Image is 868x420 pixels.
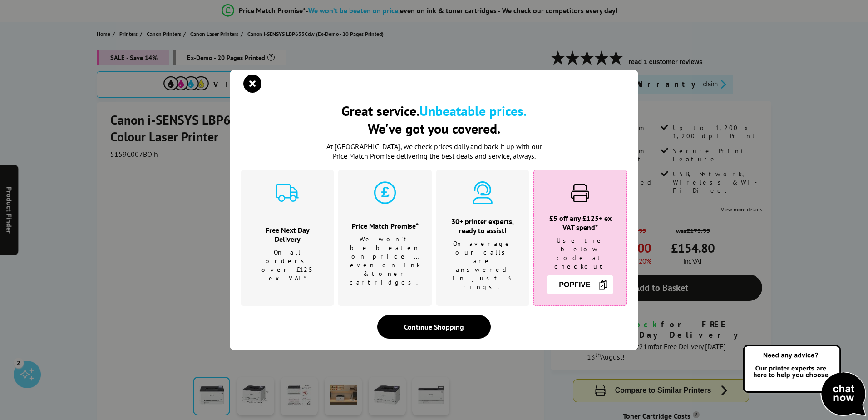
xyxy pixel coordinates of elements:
p: We won't be beaten on price …even on ink & toner cartridges. [350,235,420,287]
h3: 30+ printer experts, ready to assist! [448,217,518,235]
img: Copy Icon [597,279,608,290]
p: At [GEOGRAPHIC_DATA], we check prices daily and back it up with our Price Match Promise deliverin... [321,142,547,161]
p: On all orders over £125 ex VAT* [252,248,322,283]
h3: Free Next Day Delivery [252,225,322,244]
p: On average our calls are answered in just 3 rings! [448,240,518,291]
img: price-promise-cyan.svg [374,181,396,204]
h3: Price Match Promise* [350,221,420,230]
h2: Great service. We've got you covered. [241,102,627,137]
b: Unbeatable prices. [419,102,527,120]
img: Open Live Chat window [741,344,868,418]
div: Continue Shopping [377,315,491,339]
img: delivery-cyan.svg [276,181,299,204]
p: Use the below code at checkout [545,236,615,271]
img: expert-cyan.svg [471,181,494,204]
h3: £5 off any £125+ ex VAT spend* [545,214,615,232]
button: close modal [246,77,259,90]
